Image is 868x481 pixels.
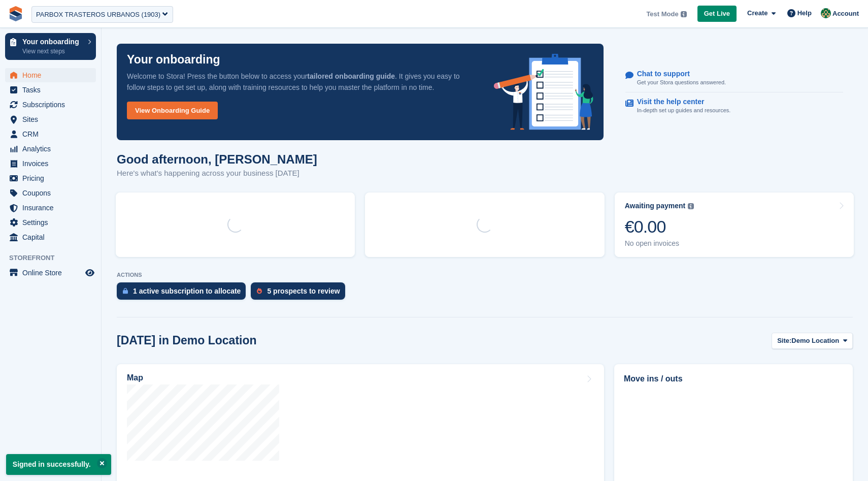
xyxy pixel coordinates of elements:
[5,171,96,185] a: menu
[117,168,317,179] p: Here's what's happening across your business [DATE]
[5,156,96,171] a: menu
[22,47,83,56] p: View next steps
[772,333,853,349] button: Site: Demo Location
[5,98,96,112] a: menu
[117,152,317,166] h1: Good afternoon, [PERSON_NAME]
[6,454,111,475] p: Signed in successfully.
[22,98,83,112] span: Subscriptions
[747,8,767,18] span: Create
[5,201,96,215] a: menu
[637,70,718,78] p: Chat to support
[127,373,143,382] h2: Map
[267,287,340,295] div: 5 prospects to review
[637,78,726,87] p: Get your Stora questions answered.
[625,202,686,210] div: Awaiting payment
[5,112,96,126] a: menu
[133,287,241,295] div: 1 active subscription to allocate
[5,142,96,156] a: menu
[625,216,694,237] div: €0.00
[22,171,83,185] span: Pricing
[127,54,220,66] p: Your onboarding
[5,83,96,97] a: menu
[307,72,395,80] strong: tailored onboarding guide
[117,282,251,305] a: 1 active subscription to allocate
[9,253,101,263] span: Storefront
[646,9,678,19] span: Test Mode
[22,83,83,97] span: Tasks
[821,8,831,18] img: Aaron
[127,71,478,93] p: Welcome to Stora! Press the button below to access your . It gives you easy to follow steps to ge...
[637,106,731,115] p: In-depth set up guides and resources.
[84,267,96,279] a: Preview store
[5,215,96,230] a: menu
[625,92,843,120] a: Visit the help center In-depth set up guides and resources.
[22,68,83,82] span: Home
[624,373,843,385] h2: Move ins / outs
[22,142,83,156] span: Analytics
[22,266,83,280] span: Online Store
[123,287,128,294] img: active_subscription_to_allocate_icon-d502201f5373d7db506a760aba3b589e785aa758c864c3986d89f69b8ff3...
[791,336,839,346] span: Demo Location
[5,266,96,280] a: menu
[625,239,694,248] div: No open invoices
[251,282,350,305] a: 5 prospects to review
[5,230,96,244] a: menu
[5,68,96,82] a: menu
[615,193,854,257] a: Awaiting payment €0.00 No open invoices
[117,272,853,278] p: ACTIONS
[257,288,262,294] img: prospect-51fa495bee0391a8d652442698ab0144808aea92771e9ea1ae160a38d050c398.svg
[22,127,83,141] span: CRM
[797,8,812,18] span: Help
[5,127,96,141] a: menu
[22,156,83,171] span: Invoices
[22,112,83,126] span: Sites
[637,98,723,106] p: Visit the help center
[117,334,257,347] h2: [DATE] in Demo Location
[688,203,694,209] img: icon-info-grey-7440780725fd019a000dd9b08b2336e03edf1995a4989e88bcd33f0948082b44.svg
[8,6,23,21] img: stora-icon-8386f47178a22dfd0bd8f6a31ec36ba5ce8667c1dd55bd0f319d3a0aa187defe.svg
[681,11,687,17] img: icon-info-grey-7440780725fd019a000dd9b08b2336e03edf1995a4989e88bcd33f0948082b44.svg
[22,186,83,200] span: Coupons
[777,336,791,346] span: Site:
[22,215,83,230] span: Settings
[5,33,96,60] a: Your onboarding View next steps
[494,54,593,130] img: onboarding-info-6c161a55d2c0e0a8cae90662b2fe09162a5109e8cc188191df67fb4f79e88e88.svg
[127,102,218,119] a: View Onboarding Guide
[22,201,83,215] span: Insurance
[36,10,160,20] div: PARBOX TRASTEROS URBANOS (1903)
[22,230,83,244] span: Capital
[832,9,859,19] span: Account
[697,6,737,22] a: Get Live
[625,65,843,92] a: Chat to support Get your Stora questions answered.
[5,186,96,200] a: menu
[704,9,730,19] span: Get Live
[22,38,83,45] p: Your onboarding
